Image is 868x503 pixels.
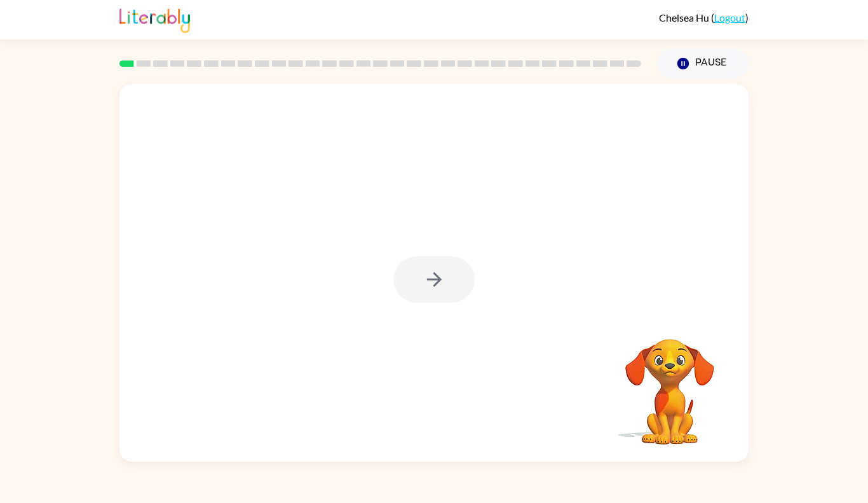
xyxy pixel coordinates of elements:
[119,5,190,33] img: Literably
[659,11,749,24] div: ( )
[606,319,733,446] video: Your browser must support playing .mp4 files to use Literably. Please try using another browser.
[656,49,749,78] button: Pause
[714,11,745,24] a: Logout
[659,11,711,24] span: Chelsea Hu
